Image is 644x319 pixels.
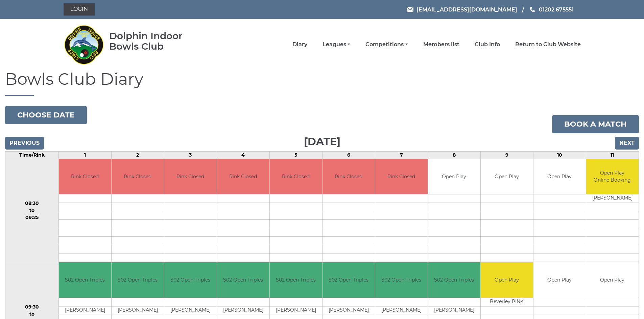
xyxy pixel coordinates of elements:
td: [PERSON_NAME] [217,306,269,315]
a: Diary [292,41,307,48]
input: Next [615,137,639,150]
a: Club Info [475,41,500,48]
td: [PERSON_NAME] [270,306,322,315]
td: 08:30 to 09:25 [5,159,59,262]
td: Beverley PINK [481,298,533,306]
td: Rink Closed [112,159,164,194]
td: Open Play [481,262,533,298]
span: [EMAIL_ADDRESS][DOMAIN_NAME] [416,6,517,12]
h1: Bowls Club Diary [5,70,639,96]
td: Open Play [428,159,480,194]
a: Phone us 01202 675551 [529,5,574,14]
td: S02 Open Triples [428,262,480,298]
td: [PERSON_NAME] [428,306,480,315]
td: [PERSON_NAME] [323,306,375,315]
td: S02 Open Triples [112,262,164,298]
div: Dolphin Indoor Bowls Club [109,31,204,52]
td: 8 [428,151,480,159]
td: Rink Closed [375,159,428,194]
span: 01202 675551 [539,6,574,12]
td: Rink Closed [217,159,269,194]
input: Previous [5,137,44,150]
img: Phone us [530,7,535,12]
a: Login [64,3,95,16]
td: 3 [164,151,217,159]
td: [PERSON_NAME] [375,306,428,315]
td: Open Play [533,159,586,194]
td: Rink Closed [59,159,111,194]
td: 10 [533,151,586,159]
td: 11 [586,151,639,159]
td: 5 [269,151,322,159]
button: Choose date [5,106,87,124]
td: Time/Rink [5,151,59,159]
td: [PERSON_NAME] [586,194,639,203]
a: Members list [423,41,459,48]
td: 9 [480,151,533,159]
td: S02 Open Triples [217,262,269,298]
td: 7 [375,151,428,159]
a: Email [EMAIL_ADDRESS][DOMAIN_NAME] [407,5,517,14]
td: [PERSON_NAME] [112,306,164,315]
td: Open Play [533,262,586,298]
td: [PERSON_NAME] [59,306,111,315]
td: Open Play [586,262,639,298]
td: 2 [111,151,164,159]
td: S02 Open Triples [59,262,111,298]
td: S02 Open Triples [375,262,428,298]
a: Leagues [323,41,350,48]
a: Competitions [365,41,408,48]
a: Book a match [552,115,639,133]
td: 1 [58,151,111,159]
img: Dolphin Indoor Bowls Club [64,21,104,68]
a: Return to Club Website [515,41,581,48]
td: Rink Closed [270,159,322,194]
td: 6 [322,151,375,159]
td: Open Play [481,159,533,194]
img: Email [407,7,413,12]
td: S02 Open Triples [323,262,375,298]
td: [PERSON_NAME] [164,306,217,315]
td: S02 Open Triples [270,262,322,298]
td: S02 Open Triples [164,262,217,298]
td: 4 [217,151,269,159]
td: Rink Closed [164,159,217,194]
td: Rink Closed [323,159,375,194]
td: Open Play Online Booking [586,159,639,194]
